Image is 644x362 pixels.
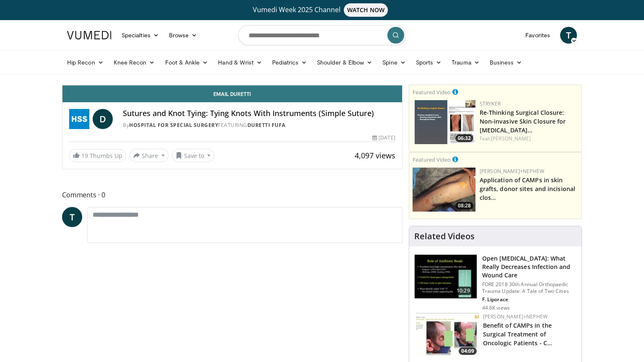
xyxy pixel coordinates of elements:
a: [PERSON_NAME]+Nephew [480,168,544,175]
a: Spine [377,54,410,71]
a: Hospital for Special Surgery [129,122,218,129]
a: Email Duretti [62,85,402,102]
a: 19 Thumbs Up [69,149,126,162]
a: T [560,27,577,44]
img: bb9168ea-238b-43e8-a026-433e9a802a61.150x105_q85_crop-smart_upscale.jpg [413,168,475,212]
a: [PERSON_NAME] [491,135,531,142]
h4: Sutures and Knot Tying: Tying Knots With Instruments (Simple Suture) [123,109,395,118]
div: By FEATURING [123,122,395,129]
a: Duretti Fufa [247,122,286,129]
span: 4,097 views [355,150,395,160]
a: Re-Thinking Surgical Closure: Non-invasive Skin Closure for [MEDICAL_DATA]… [480,109,566,134]
a: Application of CAMPs in skin grafts, donor sites and incisional clos… [480,176,575,202]
small: Featured Video [413,88,451,96]
a: Trauma [447,54,485,71]
a: T [62,207,82,227]
span: 10:29 [453,287,473,295]
span: 08:28 [455,202,473,209]
button: Save to [172,149,215,162]
a: D [93,109,113,129]
a: Sports [411,54,447,71]
h3: Open [MEDICAL_DATA]: What Really Decreases Infection and Wound Care [482,254,576,279]
a: 10:29 Open [MEDICAL_DATA]: What Really Decreases Infection and Wound Care FORE 2018 30th Annual O... [414,254,576,311]
a: 04:09 [416,313,479,357]
span: 04:09 [459,347,477,355]
a: Hip Recon [62,54,109,71]
a: [PERSON_NAME]+Nephew [483,313,548,320]
img: VuMedi Logo [67,31,112,39]
div: [DATE] [372,134,395,142]
input: Search topics, interventions [238,25,406,45]
a: Vumedi Week 2025 ChannelWATCH NOW [68,3,576,17]
img: Hospital for Special Surgery [69,109,89,129]
a: Pediatrics [267,54,312,71]
a: Knee Recon [109,54,160,71]
a: Benefit of CAMPs in the Surgical Treatment of Oncologic Patients - C… [483,321,552,347]
h4: Related Videos [414,231,475,241]
a: Hand & Wrist [213,54,267,71]
p: 44.6K views [482,305,510,311]
a: Foot & Ankle [160,54,213,71]
button: Share [130,149,169,162]
a: Favorites [520,27,555,44]
img: f1f532c3-0ef6-42d5-913a-00ff2bbdb663.150x105_q85_crop-smart_upscale.jpg [413,100,475,144]
span: 19 [81,152,88,160]
a: 06:32 [413,100,475,144]
img: ded7be61-cdd8-40fc-98a3-de551fea390e.150x105_q85_crop-smart_upscale.jpg [415,255,477,298]
a: Browse [164,27,203,44]
a: Shoulder & Elbow [312,54,377,71]
span: 06:32 [455,134,473,142]
a: Business [485,54,527,71]
span: Comments 0 [62,189,402,200]
div: Feat. [480,135,578,142]
a: Specialties [117,27,164,44]
p: F. Liporace [482,296,576,303]
span: WATCH NOW [344,3,388,17]
a: 08:28 [413,168,475,212]
img: 9ea3e4e5-613d-48e5-a922-d8ad75ab8de9.150x105_q85_crop-smart_upscale.jpg [416,313,479,357]
a: Stryker [480,100,501,107]
small: Featured Video [413,156,451,163]
p: FORE 2018 30th Annual Orthopaedic Trauma Update: A Tale of Two Cities [482,281,576,295]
